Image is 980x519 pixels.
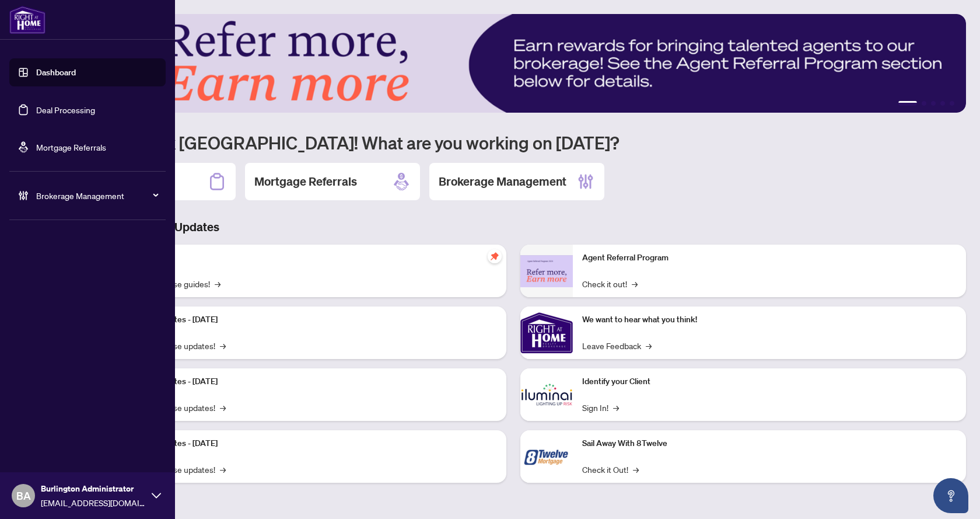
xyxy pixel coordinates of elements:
[123,437,497,450] p: Platform Updates - [DATE]
[520,306,573,359] img: We want to hear what you think!
[632,277,638,290] span: →
[36,189,157,202] span: Brokerage Management
[9,6,45,34] img: logo
[950,101,954,106] button: 5
[582,401,619,414] a: Sign In!→
[613,401,619,414] span: →
[220,463,226,476] span: →
[123,314,497,326] p: Platform Updates - [DATE]
[582,339,652,352] a: Leave Feedback→
[488,249,502,263] span: pushpin
[582,375,957,388] p: Identify your Client
[123,375,497,388] p: Platform Updates - [DATE]
[36,67,76,78] a: Dashboard
[520,368,573,421] img: Identify your Client
[582,252,957,264] p: Agent Referral Program
[582,277,638,290] a: Check it out!→
[41,496,146,509] span: [EMAIL_ADDRESS][DOMAIN_NAME]
[16,487,31,504] span: BA
[220,339,226,352] span: →
[61,219,966,235] h3: Brokerage & Industry Updates
[940,101,945,106] button: 4
[931,101,936,106] button: 3
[439,173,566,190] h2: Brokerage Management
[254,173,357,190] h2: Mortgage Referrals
[61,131,966,154] h1: Welcome back [GEOGRAPHIC_DATA]! What are you working on [DATE]?
[123,252,497,264] p: Self-Help
[215,277,220,290] span: →
[520,430,573,483] img: Sail Away With 8Twelve
[646,339,652,352] span: →
[582,437,957,450] p: Sail Away With 8Twelve
[61,14,966,113] img: Slide 0
[36,105,95,115] a: Deal Processing
[582,314,957,326] p: We want to hear what you think!
[520,255,573,287] img: Agent Referral Program
[633,463,639,476] span: →
[898,101,917,106] button: 1
[220,401,226,414] span: →
[933,478,968,513] button: Open asap
[922,101,926,106] button: 2
[36,142,106,152] a: Mortgage Referrals
[582,463,639,476] a: Check it Out!→
[41,482,146,495] span: Burlington Administrator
